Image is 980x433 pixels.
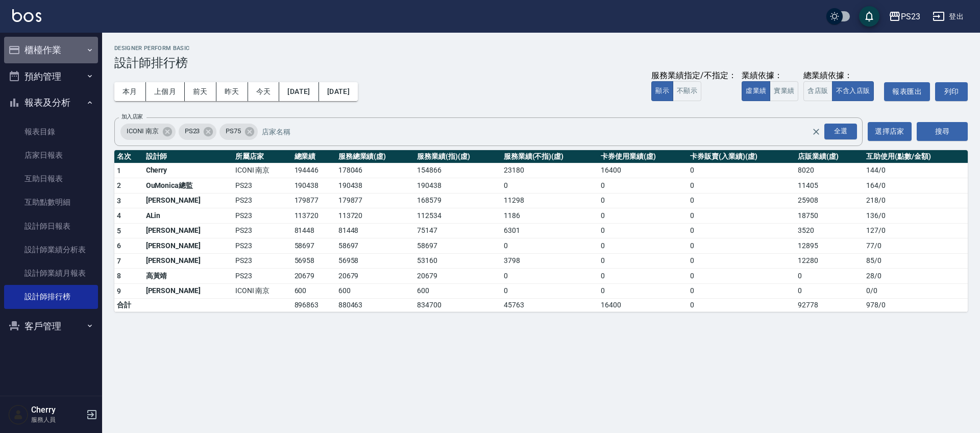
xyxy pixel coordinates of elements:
[795,253,864,269] td: 12280
[143,253,233,269] td: [PERSON_NAME]
[832,81,874,101] button: 不含入店販
[598,150,688,163] th: 卡券使用業績(虛)
[336,253,415,269] td: 56958
[4,167,98,190] a: 互助日報表
[501,178,598,194] td: 0
[688,299,795,312] td: 0
[864,253,968,269] td: 85 / 0
[598,163,688,178] td: 16400
[4,143,98,167] a: 店家日報表
[688,193,795,208] td: 0
[233,163,292,178] td: ICONI 南京
[219,124,258,140] div: PS75
[292,193,336,208] td: 179877
[501,238,598,254] td: 0
[336,178,415,194] td: 190438
[501,193,598,208] td: 11298
[598,283,688,299] td: 0
[4,261,98,285] a: 設計師業績月報表
[143,269,233,284] td: 高黃靖
[864,223,968,238] td: 127 / 0
[114,150,968,312] table: a dense table
[233,150,292,163] th: 所屬店家
[143,223,233,238] td: [PERSON_NAME]
[795,208,864,224] td: 18750
[117,272,121,280] span: 8
[935,82,968,101] button: 列印
[598,238,688,254] td: 0
[688,178,795,194] td: 0
[864,283,968,299] td: 0 / 0
[4,214,98,238] a: 設計師日報表
[219,126,247,136] span: PS75
[117,227,121,235] span: 5
[795,163,864,178] td: 8020
[31,415,83,424] p: 服務人員
[414,269,501,284] td: 20679
[185,82,216,101] button: 前天
[809,125,823,139] button: Clear
[885,6,924,27] button: PS23
[598,178,688,194] td: 0
[292,238,336,254] td: 58697
[120,124,176,140] div: ICONI 南京
[598,208,688,224] td: 0
[233,238,292,254] td: PS23
[822,122,859,141] button: Open
[4,190,98,214] a: 互助點數明細
[688,163,795,178] td: 0
[114,82,146,101] button: 本月
[114,45,968,52] h2: Designer Perform Basic
[336,238,415,254] td: 58697
[868,122,912,141] button: 選擇店家
[742,70,798,81] div: 業績依據：
[770,81,798,101] button: 實業績
[688,238,795,254] td: 0
[117,257,121,265] span: 7
[4,285,98,308] a: 設計師排行榜
[688,150,795,163] th: 卡券販賣(入業績)(虛)
[598,193,688,208] td: 0
[292,163,336,178] td: 194446
[279,82,318,101] button: [DATE]
[688,208,795,224] td: 0
[259,123,829,140] input: 店家名稱
[688,223,795,238] td: 0
[8,404,29,425] img: Person
[901,10,920,23] div: PS23
[12,9,41,22] img: Logo
[884,82,930,101] a: 報表匯出
[117,181,121,189] span: 2
[414,299,501,312] td: 834700
[179,126,206,136] span: PS23
[795,269,864,284] td: 0
[120,126,165,136] span: ICONI 南京
[216,82,248,101] button: 昨天
[864,208,968,224] td: 136 / 0
[864,299,968,312] td: 978 / 0
[336,299,415,312] td: 880463
[292,269,336,284] td: 20679
[414,223,501,238] td: 75147
[795,178,864,194] td: 11405
[336,283,415,299] td: 600
[824,124,857,139] div: 全選
[414,208,501,224] td: 112534
[292,283,336,299] td: 600
[864,193,968,208] td: 218 / 0
[233,269,292,284] td: PS23
[143,150,233,163] th: 設計師
[143,238,233,254] td: [PERSON_NAME]
[4,238,98,261] a: 設計師業績分析表
[114,299,143,312] td: 合計
[795,193,864,208] td: 25908
[651,81,673,101] button: 顯示
[4,120,98,143] a: 報表目錄
[143,178,233,194] td: OuMonica總監
[795,283,864,299] td: 0
[117,287,121,295] span: 9
[864,238,968,254] td: 77 / 0
[336,193,415,208] td: 179877
[501,223,598,238] td: 6301
[4,89,98,116] button: 報表及分析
